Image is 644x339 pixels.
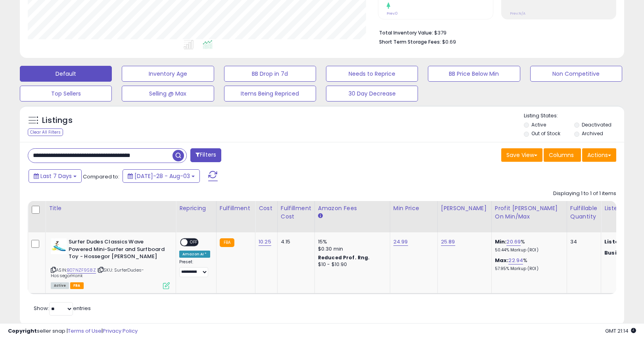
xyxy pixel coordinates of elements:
small: Prev: 0 [387,11,398,16]
b: Min: [495,238,507,245]
label: Out of Stock [531,130,560,137]
span: $0.69 [442,38,456,46]
small: Amazon Fees. [318,213,323,220]
div: Clear All Filters [28,128,63,136]
button: BB Price Below Min [428,66,520,82]
button: Filters [190,148,221,162]
div: % [495,238,561,253]
p: 50.44% Markup (ROI) [495,247,561,253]
button: Last 7 Days [29,169,82,183]
div: Min Price [393,204,434,213]
div: Amazon Fees [318,204,387,213]
div: Fulfillment Cost [281,204,311,221]
div: ASIN: [51,238,170,288]
label: Deactivated [582,121,611,128]
span: OFF [188,239,200,246]
a: Privacy Policy [103,327,138,335]
b: Max: [495,257,509,264]
div: 34 [570,238,595,245]
button: Top Sellers [20,86,112,102]
button: Selling @ Max [122,86,214,102]
div: Repricing [179,204,213,213]
button: BB Drop in 7d [224,66,316,82]
a: Terms of Use [68,327,102,335]
th: The percentage added to the cost of goods (COGS) that forms the calculator for Min & Max prices. [491,201,567,232]
span: 2025-08-11 21:14 GMT [605,327,636,335]
h5: Listings [42,115,73,126]
div: 4.15 [281,238,309,245]
span: Last 7 Days [40,172,72,180]
button: Default [20,66,112,82]
div: Displaying 1 to 1 of 1 items [553,190,616,197]
li: $379 [379,27,610,37]
b: Surfer Dudes Classics Wave Powered Mini-Surfer and Surfboard Toy - Hossegor [PERSON_NAME] [69,238,165,262]
div: Amazon AI * [179,251,210,258]
div: Title [49,204,172,213]
label: Active [531,121,546,128]
div: Preset: [179,259,210,277]
div: % [495,257,561,272]
a: 24.99 [393,238,408,246]
b: Listed Price: [604,238,640,245]
button: Items Being Repriced [224,86,316,102]
span: [DATE]-28 - Aug-03 [134,172,190,180]
button: Actions [582,148,616,162]
p: Listing States: [524,112,624,120]
div: $10 - $10.90 [318,261,384,268]
span: Show: entries [34,305,91,312]
b: Reduced Prof. Rng. [318,254,370,261]
div: 15% [318,238,384,245]
button: Inventory Age [122,66,214,82]
small: Prev: N/A [510,11,525,16]
span: | SKU: SurferDudes-HossegorHank [51,267,144,279]
strong: Copyright [8,327,37,335]
a: 25.89 [441,238,455,246]
a: 22.94 [508,257,523,264]
div: seller snap | | [8,328,138,335]
span: FBA [70,282,84,289]
b: Total Inventory Value: [379,29,433,36]
span: Compared to: [83,173,119,180]
div: $0.30 min [318,245,384,253]
label: Archived [582,130,603,137]
a: 10.25 [259,238,271,246]
img: 31Ete6YtTkS._SL40_.jpg [51,238,67,254]
div: Fulfillment [220,204,252,213]
a: 20.69 [506,238,521,246]
div: Fulfillable Quantity [570,204,598,221]
div: Cost [259,204,274,213]
button: Columns [544,148,581,162]
button: Needs to Reprice [326,66,418,82]
p: 57.95% Markup (ROI) [495,266,561,272]
b: Short Term Storage Fees: [379,38,441,45]
button: 30 Day Decrease [326,86,418,102]
div: [PERSON_NAME] [441,204,488,213]
button: Non Competitive [530,66,622,82]
div: Profit [PERSON_NAME] on Min/Max [495,204,563,221]
a: B07NZF9S8Z [67,267,96,274]
button: [DATE]-28 - Aug-03 [123,169,200,183]
span: All listings currently available for purchase on Amazon [51,282,69,289]
span: Columns [549,151,574,159]
button: Save View [501,148,542,162]
small: FBA [220,238,234,247]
